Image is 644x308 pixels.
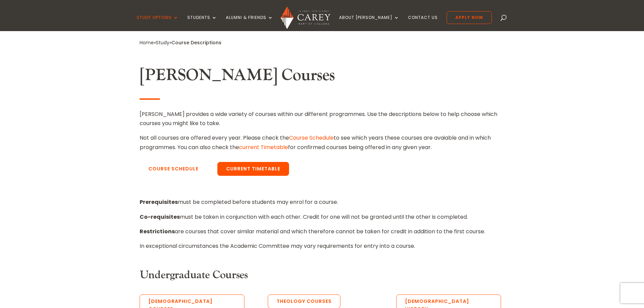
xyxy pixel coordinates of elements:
[140,133,505,151] p: Not all courses are offered every year. Please check the to see which years these courses are ava...
[140,198,178,206] strong: Prerequisites
[140,39,221,46] span: » »
[140,110,505,133] p: [PERSON_NAME] provides a wide variety of courses within our different programmes. Use the descrip...
[156,39,169,46] a: Study
[187,15,217,31] a: Students
[140,162,207,176] a: Course Schedule
[226,15,273,31] a: Alumni & Friends
[447,11,492,24] a: Apply Now
[140,212,505,227] p: must be taken in conjunction with each other. Credit for one will not be granted until the other ...
[171,39,221,46] span: Course Descriptions
[140,241,505,251] p: In exceptional circumstances the Academic Committee may vary requirements for entry into a course.
[339,15,399,31] a: About [PERSON_NAME]
[137,15,178,31] a: Study Options
[140,66,505,89] h2: [PERSON_NAME] Courses
[239,143,288,151] a: current Timetable
[140,228,175,235] strong: Restrictions
[140,269,505,285] h3: Undergraduate Courses
[281,6,330,29] img: Carey Baptist College
[408,15,438,31] a: Contact Us
[140,227,505,241] p: are courses that cover similar material and which therefore cannot be taken for credit in additio...
[289,134,334,142] a: Course Schedule
[140,213,180,221] strong: Co-requisites
[140,39,154,46] a: Home
[140,197,505,212] p: must be completed before students may enrol for a course.
[217,162,289,176] a: Current Timetable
